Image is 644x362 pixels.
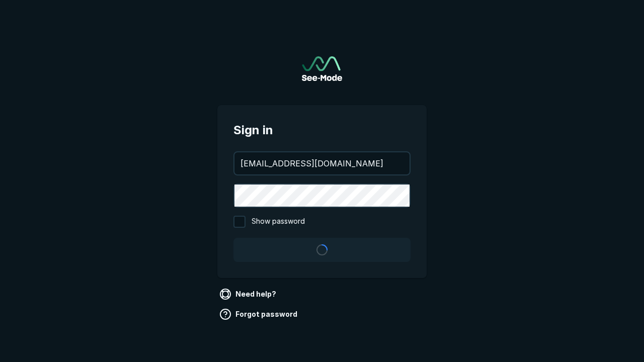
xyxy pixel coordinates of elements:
input: your@email.com [234,152,410,174]
a: Need help? [217,286,280,302]
span: Show password [252,216,305,228]
span: Sign in [233,121,411,139]
a: Forgot password [217,306,301,322]
a: Go to sign in [302,56,342,81]
img: See-Mode Logo [302,56,342,81]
